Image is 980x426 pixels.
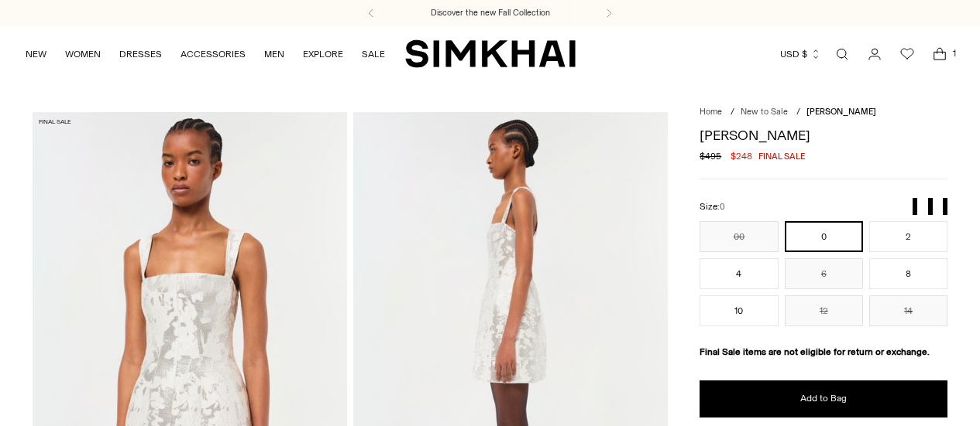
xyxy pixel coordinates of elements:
[827,39,858,70] a: Open search modal
[806,107,876,117] span: [PERSON_NAME]
[181,37,246,71] a: ACCESSORIES
[362,37,385,71] a: SALE
[869,258,947,289] button: 8
[303,37,343,71] a: EXPLORE
[859,39,890,70] a: Go to the account page
[924,39,955,70] a: Open cart modal
[264,37,284,71] a: MEN
[405,39,576,69] a: SIMKHAI
[700,128,947,142] h1: [PERSON_NAME]
[65,37,101,71] a: WOMEN
[700,107,722,117] a: Home
[700,258,778,289] button: 4
[720,202,725,212] span: 0
[869,221,947,252] button: 2
[785,295,863,326] button: 12
[700,346,930,357] strong: Final Sale items are not eligible for return or exchange.
[800,392,847,405] span: Add to Bag
[796,106,800,119] div: /
[700,199,725,214] label: Size:
[947,46,961,60] span: 1
[700,106,947,119] nav: breadcrumbs
[892,39,923,70] a: Wishlist
[700,221,778,252] button: 00
[700,295,778,326] button: 10
[431,7,550,19] a: Discover the new Fall Collection
[785,221,863,252] button: 0
[785,258,863,289] button: 6
[26,37,46,71] a: NEW
[119,37,162,71] a: DRESSES
[741,107,788,117] a: New to Sale
[780,37,821,71] button: USD $
[700,149,721,163] s: $495
[731,106,734,119] div: /
[869,295,947,326] button: 14
[731,149,752,163] span: $248
[700,380,947,417] button: Add to Bag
